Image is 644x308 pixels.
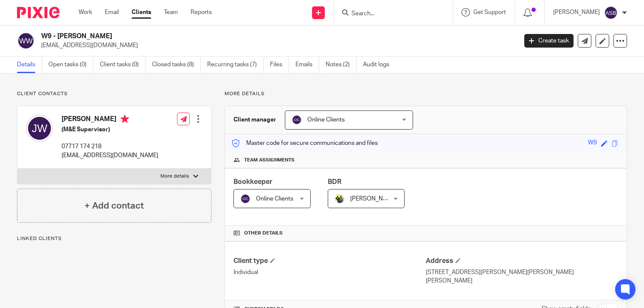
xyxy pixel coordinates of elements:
[41,32,417,41] h2: W9 - [PERSON_NAME]
[132,8,151,17] a: Clients
[363,57,396,73] a: Audit logs
[160,173,189,180] p: More details
[62,115,158,125] h4: [PERSON_NAME]
[295,57,319,73] a: Emails
[233,268,426,277] p: Individual
[231,139,378,147] p: Master code for secure communications and files
[244,230,283,237] span: Other details
[79,8,92,17] a: Work
[17,7,59,18] img: Pixie
[17,57,42,73] a: Details
[17,90,211,97] p: Client contacts
[100,57,146,73] a: Client tasks (0)
[62,125,158,134] h5: (M&E Supervisor)
[233,116,276,124] h3: Client manager
[17,235,211,242] p: Linked clients
[473,9,506,15] span: Get Support
[105,8,119,17] a: Email
[121,115,129,123] i: Primary
[48,57,93,73] a: Open tasks (0)
[41,41,512,50] p: [EMAIL_ADDRESS][DOMAIN_NAME]
[270,57,289,73] a: Files
[326,57,357,73] a: Notes (2)
[164,8,178,17] a: Team
[233,178,273,185] span: Bookkeeper
[225,90,627,97] p: More details
[292,115,302,125] img: svg%3E
[553,8,600,17] p: [PERSON_NAME]
[152,57,201,73] a: Closed tasks (8)
[17,32,35,50] img: svg%3E
[328,178,341,185] span: BDR
[207,57,264,73] a: Recurring tasks (7)
[244,157,295,164] span: Team assignments
[351,10,427,18] input: Search
[426,268,618,285] p: [STREET_ADDRESS][PERSON_NAME][PERSON_NAME][PERSON_NAME]
[604,6,618,20] img: svg%3E
[84,199,144,212] h4: + Add contact
[240,194,250,204] img: svg%3E
[62,151,158,160] p: [EMAIL_ADDRESS][DOMAIN_NAME]
[62,142,158,151] p: 07717 174 218
[335,194,345,204] img: Dennis-Starbridge.jpg
[524,34,574,48] a: Create task
[350,196,397,202] span: [PERSON_NAME]
[588,138,597,148] div: W9
[26,115,53,142] img: svg%3E
[307,117,345,123] span: Online Clients
[191,8,212,17] a: Reports
[426,257,618,266] h4: Address
[233,257,426,266] h4: Client type
[256,196,293,202] span: Online Clients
